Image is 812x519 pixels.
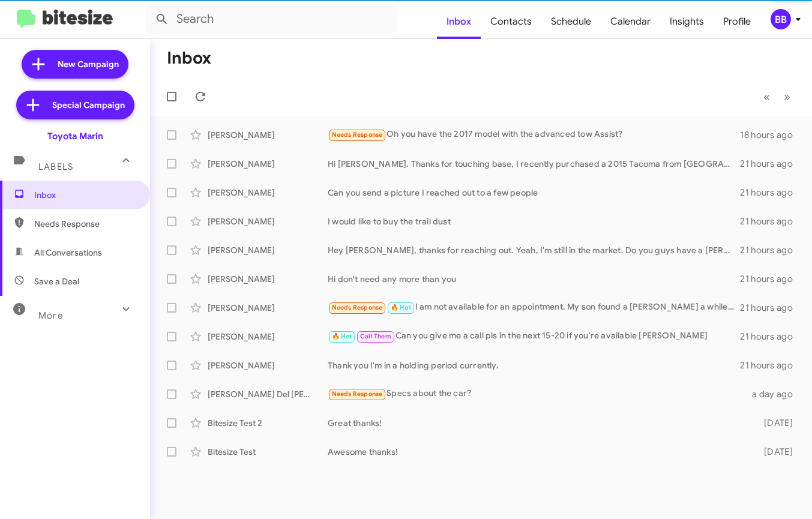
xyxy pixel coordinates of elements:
[784,89,790,104] span: »
[541,4,601,39] a: Schedule
[740,359,802,371] div: 21 hours ago
[777,85,798,109] button: Next
[760,9,799,29] button: BB
[328,244,740,256] div: Hey [PERSON_NAME], thanks for reaching out. Yeah, I'm still in the market. Do you guys have a [PE...
[740,187,802,199] div: 21 hours ago
[58,58,119,70] span: New Campaign
[752,417,802,429] div: [DATE]
[332,304,383,311] span: Needs Response
[601,4,660,39] a: Calendar
[208,446,328,458] div: Bitesize Test
[47,130,103,142] div: Toyota Marin
[328,359,740,371] div: Thank you I'm in a holding period currently.
[328,417,752,429] div: Great thanks!
[740,129,802,141] div: 18 hours ago
[740,215,802,227] div: 21 hours ago
[360,332,391,340] span: Call Them
[328,187,740,199] div: Can you send a picture I reached out to a few people
[328,329,740,343] div: Can you give me a call pls in the next 15-20 if you're available [PERSON_NAME]
[763,89,770,104] span: «
[332,390,383,398] span: Needs Response
[208,187,328,199] div: [PERSON_NAME]
[38,310,63,321] span: More
[208,359,328,371] div: [PERSON_NAME]
[740,273,802,285] div: 21 hours ago
[167,49,211,68] h1: Inbox
[208,215,328,227] div: [PERSON_NAME]
[208,417,328,429] div: Bitesize Test 2
[208,129,328,141] div: [PERSON_NAME]
[437,4,481,39] a: Inbox
[752,446,802,458] div: [DATE]
[328,301,740,314] div: I am not available for an appointment. My son found a [PERSON_NAME] a while ago so not really in ...
[328,215,740,227] div: I would like to buy the trail dust
[34,189,136,201] span: Inbox
[391,304,411,311] span: 🔥 Hot
[740,158,802,170] div: 21 hours ago
[208,331,328,343] div: [PERSON_NAME]
[328,158,740,170] div: Hi [PERSON_NAME]. Thanks for touching base, I recently purchased a 2015 Tacoma from [GEOGRAPHIC_D...
[752,388,802,400] div: a day ago
[660,4,714,39] a: Insights
[145,5,397,34] input: Search
[481,4,541,39] a: Contacts
[328,128,740,142] div: Oh you have the 2017 model with the advanced tow Assist?
[208,302,328,314] div: [PERSON_NAME]
[208,244,328,256] div: [PERSON_NAME]
[332,131,383,139] span: Needs Response
[328,446,752,458] div: Awesome thanks!
[740,331,802,343] div: 21 hours ago
[52,99,125,111] span: Special Campaign
[208,273,328,285] div: [PERSON_NAME]
[771,9,791,29] div: BB
[757,85,798,109] nav: Page navigation example
[328,387,752,401] div: Specs about the car?
[16,91,134,119] a: Special Campaign
[34,275,79,287] span: Save a Deal
[332,332,352,340] span: 🔥 Hot
[38,161,73,172] span: Labels
[714,4,760,39] a: Profile
[740,244,802,256] div: 21 hours ago
[34,218,136,230] span: Needs Response
[208,158,328,170] div: [PERSON_NAME]
[740,302,802,314] div: 21 hours ago
[208,388,328,400] div: [PERSON_NAME] Del [PERSON_NAME]
[22,50,128,79] a: New Campaign
[756,85,777,109] button: Previous
[34,247,102,259] span: All Conversations
[328,273,740,285] div: Hi don't need any more than you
